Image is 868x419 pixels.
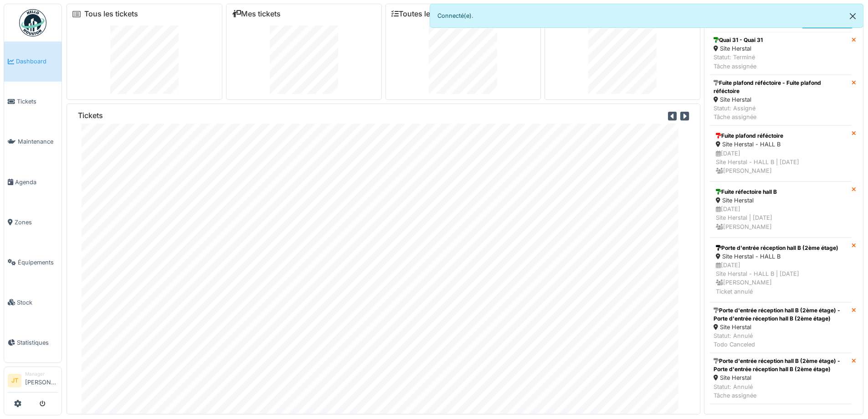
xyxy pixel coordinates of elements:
h6: Tickets [78,111,103,120]
div: Statut: Annulé [714,331,848,349]
a: Porte d'entrée réception hall B (2ème étage) - Porte d'entrée réception hall B (2ème étage) Site ... [710,353,852,404]
div: Statut: Assigné Tâche assignée [714,104,848,121]
img: Badge_color-CXgf-gQk.svg [19,9,46,36]
span: Zones [15,218,58,227]
div: Site Herstal [714,95,848,104]
span: Maintenance [18,137,58,146]
a: Maintenance [4,122,62,162]
div: Site Herstal - HALL B [716,140,846,149]
a: Porte d'entrée réception hall B (2ème étage) Site Herstal - HALL B [DATE]Site Herstal - HALL B | ... [710,238,852,302]
span: Agenda [15,178,58,186]
div: Fuite réfectoire hall B [716,188,846,196]
a: Fuite plafond réféctoire - Fuite plafond réféctoire Site Herstal Statut: AssignéTâche assignée [710,75,852,126]
span: Tickets [17,97,58,106]
div: Porte d'entrée réception hall B (2ème étage) - Porte d'entrée réception hall B (2ème étage) [714,306,848,323]
a: Mes tickets [232,10,281,18]
li: [PERSON_NAME] [25,371,58,390]
div: Porte d'entrée réception hall B (2ème étage) - Porte d'entrée réception hall B (2ème étage) [714,357,848,373]
li: JT [8,374,21,388]
div: Statut: Annulé Tâche assignée [714,383,848,400]
a: Agenda [4,162,62,202]
div: [DATE] Site Herstal - HALL B | [DATE] [PERSON_NAME] Ticket annulé [716,261,846,296]
button: Close [842,4,863,28]
div: [DATE] Site Herstal | [DATE] [PERSON_NAME] [716,205,846,231]
a: Dashboard [4,41,62,82]
div: Fuite plafond réféctoire - Fuite plafond réféctoire [714,79,848,95]
a: Tous les tickets [84,10,138,18]
div: Site Herstal [714,44,763,53]
div: Site Herstal [714,373,848,382]
div: Porte d'entrée réception hall B (2ème étage) [716,244,846,252]
div: Statut: Terminé Tâche assignée [714,53,763,70]
a: Zones [4,202,62,242]
a: Toutes les tâches [391,10,459,18]
span: Stock [17,298,58,307]
a: Porte d'entrée réception hall B (2ème étage) - Porte d'entrée réception hall B (2ème étage) Site ... [710,302,852,353]
span: Équipements [18,258,58,267]
div: Manager [25,371,58,378]
div: Site Herstal - HALL B [716,252,846,261]
a: Fuite plafond réféctoire Site Herstal - HALL B [DATE]Site Herstal - HALL B | [DATE] [PERSON_NAME] [710,125,852,181]
a: Statistiques [4,322,62,362]
div: Fuite plafond réféctoire [716,132,846,140]
a: Quai 31 - Quai 31 Site Herstal Statut: TerminéTâche assignée [710,32,852,75]
span: translation missing: fr.notification.todo_canceled [714,341,755,348]
span: Dashboard [16,57,58,66]
div: Quai 31 - Quai 31 [714,36,763,44]
div: [DATE] Site Herstal - HALL B | [DATE] [PERSON_NAME] [716,149,846,176]
div: Site Herstal [716,196,846,205]
a: Stock [4,282,62,322]
div: Connecté(e). [430,4,864,28]
div: Site Herstal [714,323,848,331]
a: Équipements [4,242,62,282]
a: Tickets [4,82,62,122]
a: Fuite réfectoire hall B Site Herstal [DATE]Site Herstal | [DATE] [PERSON_NAME] [710,181,852,238]
a: JT Manager[PERSON_NAME] [8,371,58,393]
span: Statistiques [17,338,58,347]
